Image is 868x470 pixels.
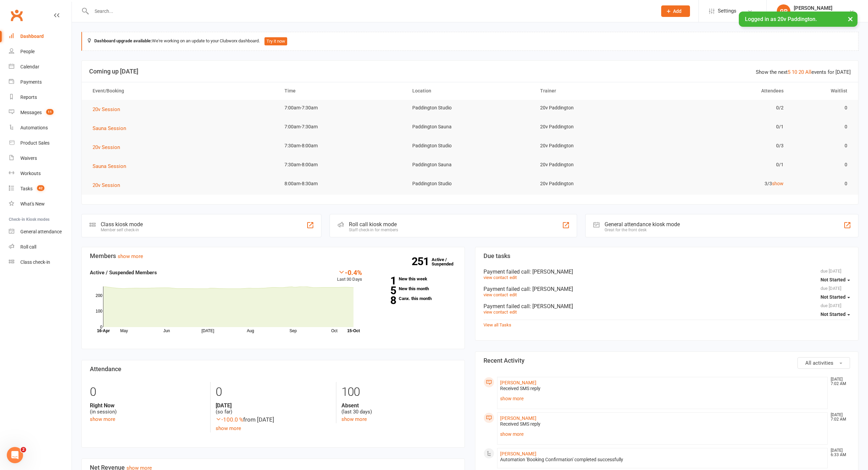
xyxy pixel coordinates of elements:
[534,119,662,135] td: 20v Paddington
[93,143,125,151] button: 20v Session
[9,224,72,239] a: General attendance kiosk mode
[90,402,205,409] strong: Right Now
[745,16,817,22] span: Logged in as 20v Paddington.
[500,386,825,391] div: Received SMS reply
[805,69,811,75] a: All
[9,44,72,59] a: People
[794,5,832,11] div: [PERSON_NAME]
[9,120,72,135] a: Automations
[500,380,536,385] a: [PERSON_NAME]
[412,256,432,266] strong: 251
[662,119,790,135] td: 0/1
[20,155,37,161] div: Waivers
[500,421,825,427] div: Received SMS reply
[756,68,851,76] div: Show the next events for [DATE]
[406,82,534,100] th: Location
[93,125,126,131] span: Sauna Session
[278,82,406,100] th: Time
[797,357,850,369] button: All activities
[500,451,536,456] a: [PERSON_NAME]
[101,228,143,232] div: Member self check-in
[20,110,42,115] div: Messages
[9,181,72,196] a: Tasks 42
[500,415,536,421] a: [PERSON_NAME]
[93,144,120,150] span: 20v Session
[94,38,152,43] strong: Dashboard upgrade available:
[662,176,790,192] td: 3/3
[20,244,36,250] div: Roll call
[530,269,573,275] span: : [PERSON_NAME]
[662,138,790,154] td: 0/3
[372,276,396,286] strong: 1
[93,162,131,170] button: Sauna Session
[484,269,850,275] div: Payment failed call
[484,286,850,292] div: Payment failed call
[46,109,54,115] span: 11
[484,357,850,364] h3: Recent Activity
[673,8,682,14] span: Add
[20,49,35,54] div: People
[7,447,23,463] iframe: Intercom live chat
[278,119,406,135] td: 7:00am-7:30am
[86,82,278,100] th: Event/Booking
[821,291,850,303] button: Not Started
[484,292,508,297] a: view contact
[821,294,846,300] span: Not Started
[790,119,854,135] td: 0
[20,259,50,265] div: Class check-in
[821,308,850,320] button: Not Started
[20,79,42,85] div: Payments
[372,295,396,305] strong: 8
[805,360,833,366] span: All activities
[530,286,573,292] span: : [PERSON_NAME]
[118,253,143,259] a: show more
[216,382,331,402] div: 0
[93,106,120,112] span: 20v Session
[484,275,508,280] a: view contact
[661,5,690,17] button: Add
[790,82,854,100] th: Waitlist
[406,119,534,135] td: Paddington Sauna
[484,322,511,327] a: View all Tasks
[349,228,398,232] div: Staff check-in for members
[827,377,850,386] time: [DATE] 7:02 AM
[500,457,825,463] div: Automation 'Booking Confirmation' completed successfully
[93,181,125,189] button: 20v Session
[534,157,662,173] td: 20v Paddington
[89,68,851,75] h3: Coming up [DATE]
[337,269,362,276] div: -0.4%
[278,138,406,154] td: 7:30am-8:00am
[484,303,850,309] div: Payment failed call
[372,286,456,291] a: 5New this month
[90,416,115,422] a: show more
[788,69,790,75] a: 5
[37,185,44,191] span: 42
[20,171,41,176] div: Workouts
[510,275,517,280] a: edit
[484,309,508,315] a: view contact
[9,151,72,166] a: Waivers
[216,402,331,415] div: (so far)
[93,163,126,169] span: Sauna Session
[341,382,456,402] div: 100
[844,12,856,26] button: ×
[790,176,854,192] td: 0
[216,425,241,431] a: show more
[337,269,362,283] div: Last 30 Days
[9,90,72,105] a: Reports
[662,157,790,173] td: 0/1
[372,277,456,281] a: 1New this week
[605,221,680,228] div: General attendance kiosk mode
[821,312,846,317] span: Not Started
[790,157,854,173] td: 0
[264,37,287,45] button: Try it now
[9,196,72,212] a: What's New
[827,413,850,422] time: [DATE] 7:02 AM
[534,138,662,154] td: 20v Paddington
[662,100,790,116] td: 0/2
[216,416,243,423] span: -100.0 %
[662,82,790,100] th: Attendees
[530,303,573,309] span: : [PERSON_NAME]
[278,176,406,192] td: 8:00am-8:30am
[9,105,72,120] a: Messages 11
